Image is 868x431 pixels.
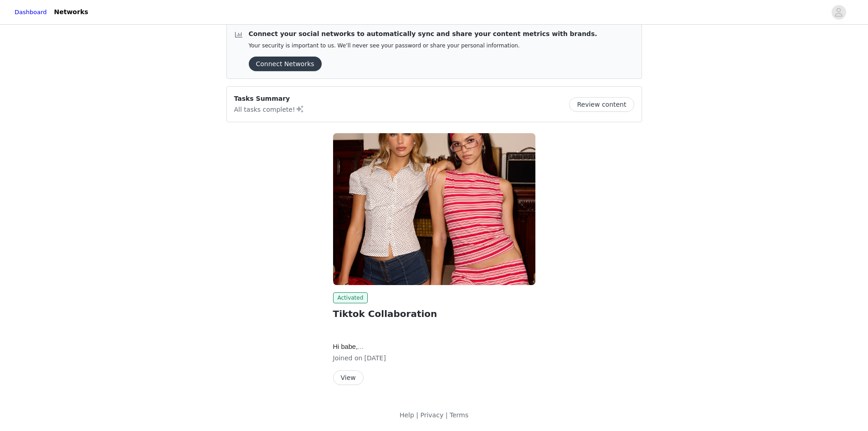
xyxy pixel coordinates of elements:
p: Connect your social networks to automatically sync and share your content metrics with brands. [249,29,597,39]
span: | [446,411,448,419]
button: View [333,370,364,385]
img: Edikted [333,133,535,285]
div: avatar [834,5,843,20]
span: Joined on [333,354,363,362]
p: Your security is important to us. We’ll never see your password or share your personal information. [249,42,597,49]
p: Tasks Summary [234,94,304,104]
h2: Tiktok Collaboration [333,307,535,321]
span: [DATE] [365,354,386,362]
span: | [416,411,418,419]
a: View [333,374,364,381]
a: Privacy [420,411,443,419]
span: Hi babe, [333,343,364,350]
a: Terms [450,411,468,419]
span: Activated [333,292,368,303]
a: Help [400,411,414,419]
p: All tasks complete! [234,104,304,114]
button: Review content [569,97,634,112]
a: Networks [49,2,94,22]
button: Connect Networks [249,57,322,71]
a: Dashboard [15,8,47,17]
